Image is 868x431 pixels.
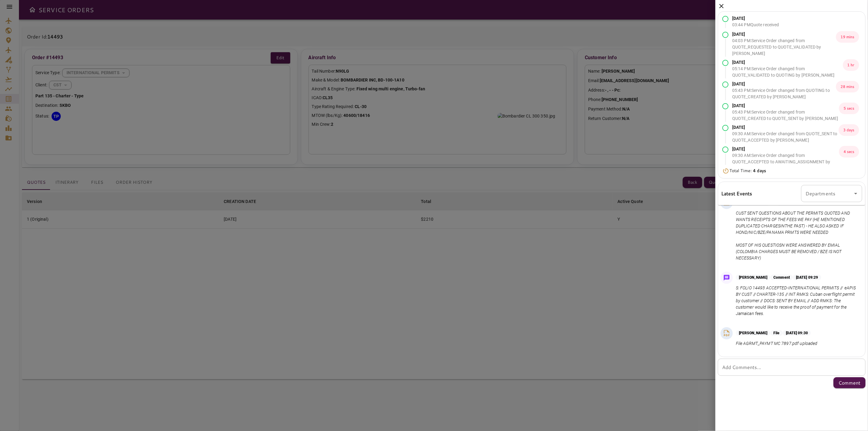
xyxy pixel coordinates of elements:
[732,22,779,28] p: 03:44 PM Quote received
[838,379,861,386] p: Comment
[736,330,770,336] p: [PERSON_NAME]
[732,124,839,131] p: [DATE]
[852,189,860,198] button: Open
[753,168,766,174] b: 4 days
[783,330,811,336] p: [DATE] 09:30
[736,285,860,317] p: S: FOLIO 14493 ACCEPTED-INTERNATIONAL PERMITS // eAPIS BY CUST // CHARTER-135 // INT RMKS: Cuban ...
[732,146,839,152] p: [DATE]
[736,340,818,347] p: File AGRMT_PAYMT MC 7897.pdf uploaded
[836,31,859,43] p: 19 mins
[736,210,860,261] p: CUST SENT QUESTIONS ABOUT THE PERMITS QUOTED AND WANTS RECEIPTS OF THE FEES WE PAY (HE MENTIONED ...
[732,31,836,38] p: [DATE]
[732,81,836,87] p: [DATE]
[722,273,731,282] img: Message Icon
[839,146,859,158] p: 4 secs
[770,275,793,280] p: Comment
[732,103,839,109] p: [DATE]
[843,59,859,71] p: 1 hr
[722,329,731,338] img: PDF File
[793,275,821,280] p: [DATE] 09:29
[839,124,859,136] p: 3 days
[732,109,839,122] p: 05:43 PM : Service Order changed from QUOTE_CREATED to QUOTE_SENT by [PERSON_NAME]
[722,168,729,174] img: Timer Icon
[732,152,839,172] p: 09:30 AM : Service Order changed from QUOTE_ACCEPTED to AWAITING_ASSIGNMENT by [PERSON_NAME]
[732,87,836,100] p: 05:43 PM : Service Order changed from QUOTING to QUOTE_CREATED by [PERSON_NAME]
[732,66,843,78] p: 05:14 PM : Service Order changed from QUOTE_VALIDATED to QUOTING by [PERSON_NAME]
[770,330,783,336] p: File
[834,377,866,388] button: Comment
[736,275,770,280] p: [PERSON_NAME]
[732,38,836,57] p: 04:03 PM : Service Order changed from QUOTE_REQUESTED to QUOTE_VALIDATED by [PERSON_NAME]
[721,190,752,197] h6: Latest Events
[836,81,859,92] p: 28 mins
[732,131,839,143] p: 09:30 AM : Service Order changed from QUOTE_SENT to QUOTE_ACCEPTED by [PERSON_NAME]
[732,15,779,22] p: [DATE]
[839,103,859,114] p: 5 secs
[732,59,843,66] p: [DATE]
[729,168,766,174] p: Total Time:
